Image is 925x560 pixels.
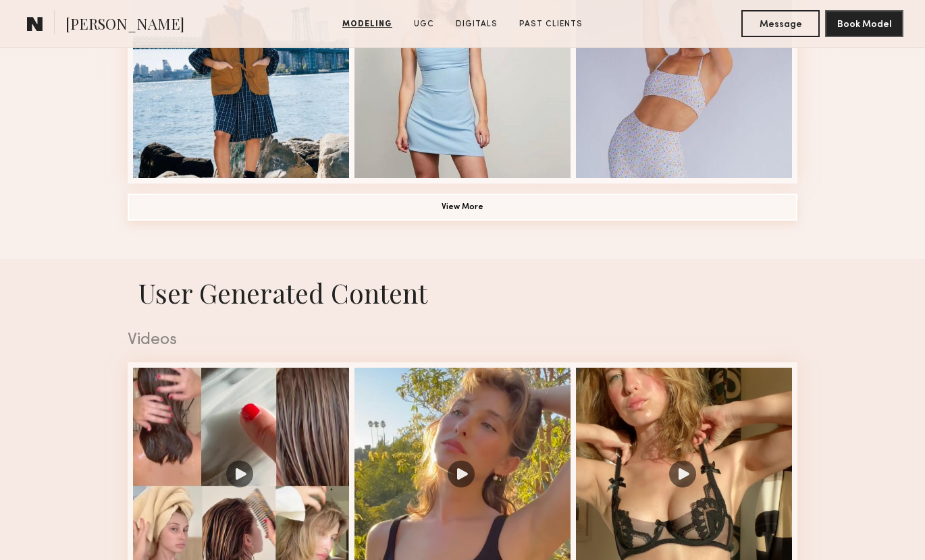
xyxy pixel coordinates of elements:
div: Videos [128,332,797,349]
a: Past Clients [514,18,588,30]
button: View More [128,194,797,221]
a: Book Model [825,18,903,29]
h1: User Generated Content [117,275,808,310]
a: Digitals [450,18,503,30]
a: UGC [408,18,440,30]
span: [PERSON_NAME] [65,13,184,37]
button: Book Model [825,10,903,37]
a: Modeling [337,18,398,30]
button: Message [741,10,820,37]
